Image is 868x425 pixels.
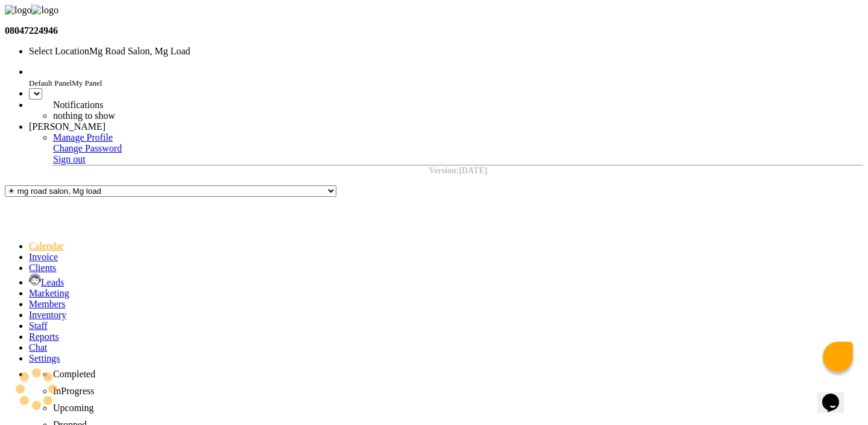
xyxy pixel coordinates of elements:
[29,263,56,273] a: Clients
[53,403,94,413] span: Upcoming
[29,78,72,88] span: Default Panel
[29,288,69,298] a: Marketing
[29,277,64,287] a: Leads
[817,377,856,413] iframe: chat widget
[53,143,122,153] a: Change Password
[29,321,48,331] a: Staff
[53,369,95,379] span: Completed
[29,331,59,342] a: Reports
[53,386,94,396] span: InProgress
[53,110,354,121] li: nothing to show
[29,252,58,262] a: Invoice
[29,342,47,353] a: Chat
[72,78,102,88] span: My Panel
[53,166,863,176] div: Version:[DATE]
[53,154,86,164] a: Sign out
[5,5,31,16] img: logo
[29,310,66,320] a: Inventory
[53,100,354,110] div: Notifications
[29,299,65,309] a: Members
[41,277,64,287] span: Leads
[29,121,105,132] span: [PERSON_NAME]
[53,132,113,142] a: Manage Profile
[29,241,64,251] a: Calendar
[5,25,58,36] b: 08047224946
[31,5,58,16] img: logo
[29,353,60,363] a: Settings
